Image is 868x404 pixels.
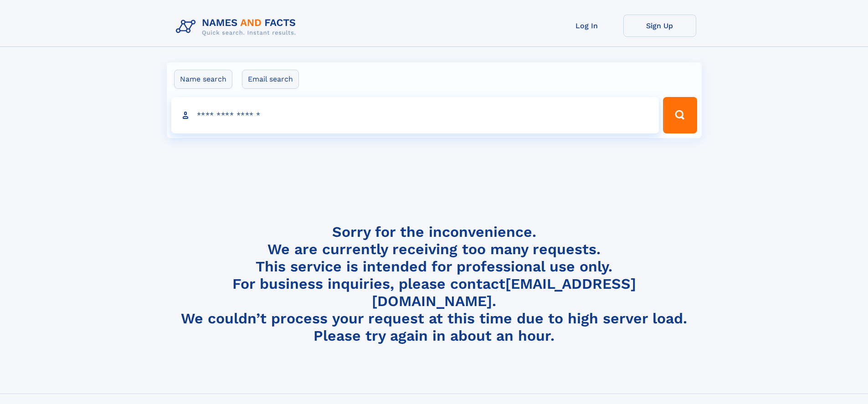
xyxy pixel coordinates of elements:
[550,15,623,37] a: Log In
[372,275,636,310] a: [EMAIL_ADDRESS][DOMAIN_NAME]
[171,97,659,133] input: search input
[174,70,232,89] label: Name search
[623,15,696,37] a: Sign Up
[663,97,697,133] button: Search Button
[242,70,299,89] label: Email search
[172,223,696,345] h4: Sorry for the inconvenience. We are currently receiving too many requests. This service is intend...
[172,15,303,39] img: Logo Names and Facts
